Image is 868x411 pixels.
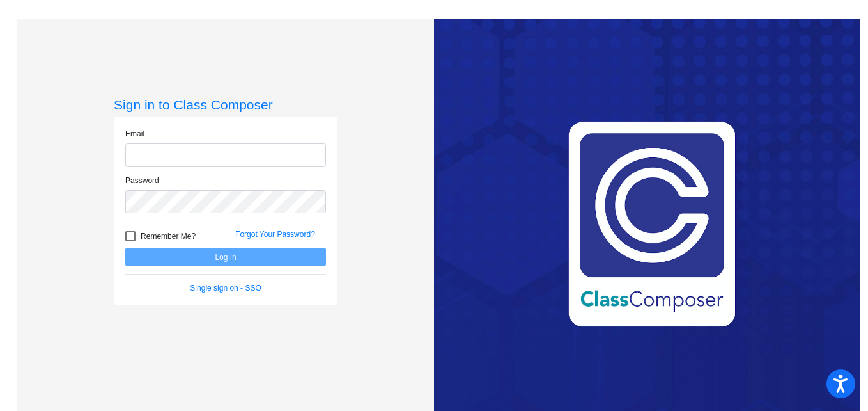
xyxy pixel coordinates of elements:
[141,229,196,244] span: Remember Me?
[125,128,144,140] label: Email
[235,230,315,239] a: Forgot Your Password?
[125,248,326,266] button: Log In
[125,175,159,186] label: Password
[190,284,261,293] a: Single sign on - SSO
[114,97,337,113] h3: Sign in to Class Composer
